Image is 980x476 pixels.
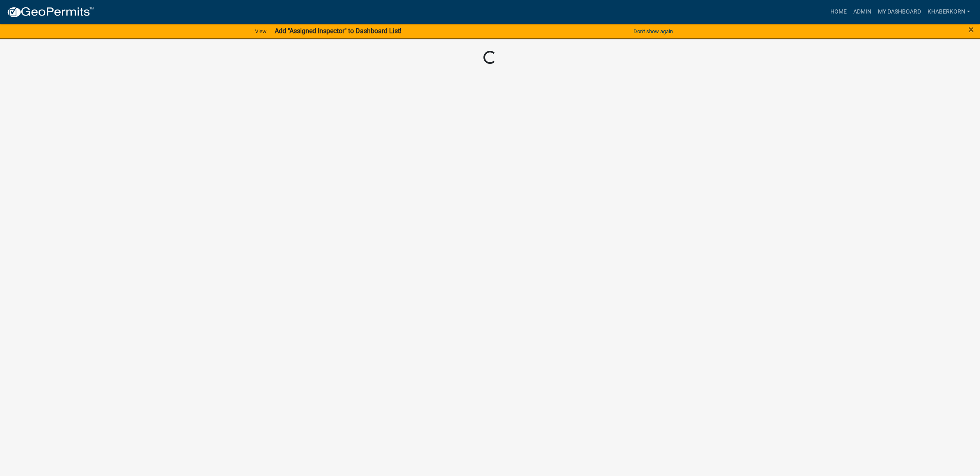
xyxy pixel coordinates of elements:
[969,25,974,34] button: Close
[875,4,924,20] a: My Dashboard
[275,27,401,35] strong: Add "Assigned Inspector" to Dashboard List!
[827,4,850,20] a: Home
[924,4,973,20] a: khaberkorn
[850,4,875,20] a: Admin
[969,24,974,35] span: ×
[630,25,676,38] button: Don't show again
[252,25,270,38] a: View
